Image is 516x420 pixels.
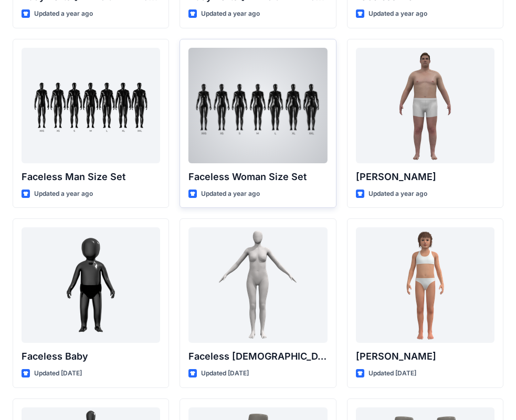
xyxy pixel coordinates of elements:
a: Faceless Baby [22,227,160,343]
p: Faceless Man Size Set [22,170,160,184]
a: Faceless Man Size Set [22,48,160,163]
p: Faceless Baby [22,349,160,364]
p: Updated a year ago [34,188,93,199]
p: Faceless Woman Size Set [188,170,327,184]
p: Updated a year ago [368,8,427,19]
a: Faceless Female CN Lite [188,227,327,343]
p: [PERSON_NAME] [356,349,494,364]
p: Faceless [DEMOGRAPHIC_DATA] CN Lite [188,349,327,364]
p: Updated a year ago [201,188,260,199]
p: Updated [DATE] [201,368,249,379]
a: Joseph [356,48,494,163]
p: Updated a year ago [34,8,93,19]
a: Faceless Woman Size Set [188,48,327,163]
p: [PERSON_NAME] [356,170,494,184]
p: Updated a year ago [201,8,260,19]
p: Updated [DATE] [34,368,82,379]
p: Updated [DATE] [368,368,416,379]
a: Emily [356,227,494,343]
p: Updated a year ago [368,188,427,199]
